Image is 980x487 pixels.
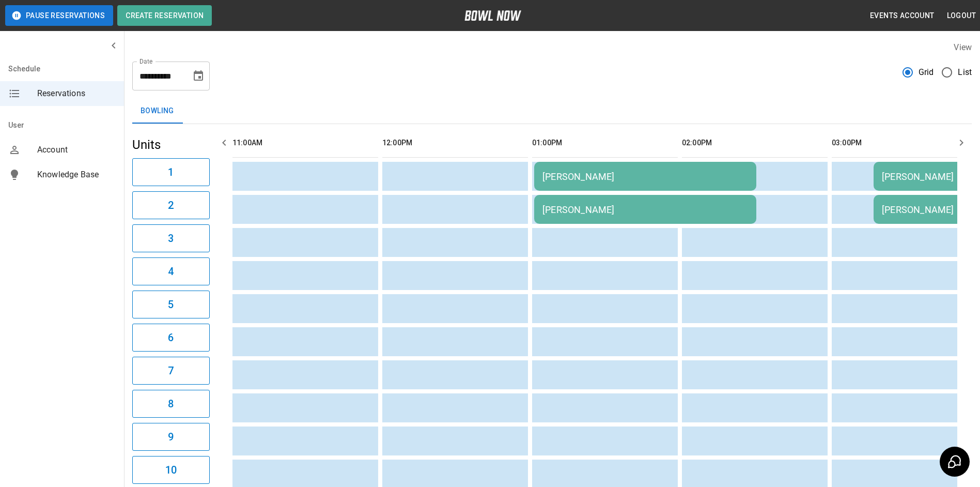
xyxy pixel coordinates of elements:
[37,169,116,181] span: Knowledge Base
[168,164,174,180] h6: 1
[132,136,210,153] h5: Units
[132,99,182,124] button: Bowling
[5,5,113,26] button: Pause Reservations
[532,128,678,158] th: 01:00PM
[132,257,210,285] button: 4
[382,128,528,158] th: 12:00PM
[37,144,116,156] span: Account
[232,128,378,158] th: 11:00AM
[165,462,177,478] h6: 10
[168,296,174,313] h6: 5
[132,357,210,385] button: 7
[132,456,210,484] button: 10
[542,204,748,215] div: [PERSON_NAME]
[958,66,972,79] span: List
[168,329,174,346] h6: 6
[132,99,972,124] div: inventory tabs
[132,224,210,252] button: 3
[132,324,210,352] button: 6
[954,42,972,52] label: View
[682,128,828,158] th: 02:00PM
[132,291,210,318] button: 5
[168,197,174,214] h6: 2
[168,429,174,445] h6: 9
[168,263,174,280] h6: 4
[168,395,174,412] h6: 8
[866,6,939,25] button: Events Account
[132,390,210,418] button: 8
[188,66,209,86] button: Choose date, selected date is Sep 9, 2025
[943,6,980,25] button: Logout
[542,171,748,182] div: [PERSON_NAME]
[168,230,174,247] h6: 3
[132,158,210,186] button: 1
[168,362,174,379] h6: 7
[132,423,210,451] button: 9
[919,66,934,79] span: Grid
[464,10,521,21] img: logo
[117,5,212,26] button: Create Reservation
[132,191,210,219] button: 2
[37,87,116,100] span: Reservations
